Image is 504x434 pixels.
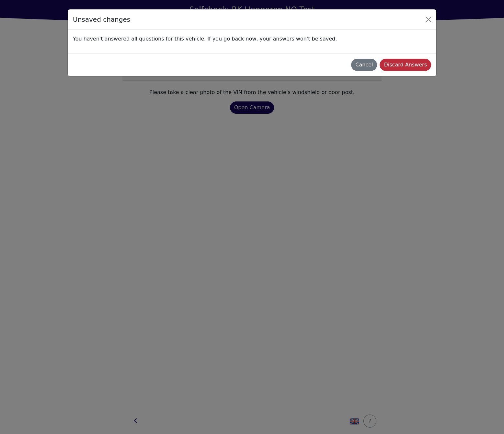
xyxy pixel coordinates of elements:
[355,61,373,69] div: Cancel
[384,61,427,69] div: Discard Answers
[73,15,130,24] h5: Unsaved changes
[423,14,434,25] button: Close
[351,59,377,71] button: Cancel
[73,35,431,43] p: You haven't answered all questions for this vehicle. If you go back now, your answers won't be sa...
[380,59,431,71] button: Discard Answers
